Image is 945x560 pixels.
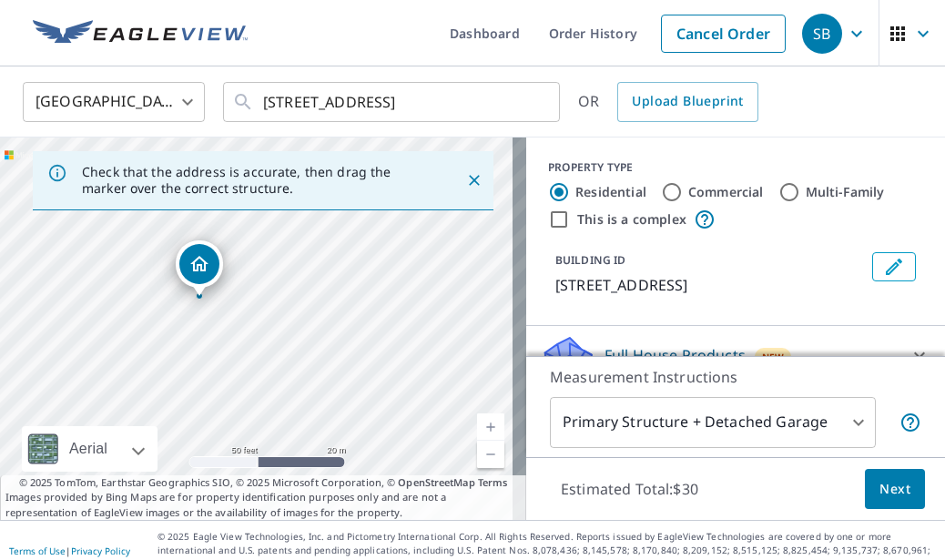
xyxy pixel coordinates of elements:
[806,183,885,201] label: Multi-Family
[578,82,758,122] div: OR
[555,252,625,268] p: BUILDING ID
[462,168,486,192] button: Close
[477,413,504,441] a: Current Level 19, Zoom In
[82,164,433,197] p: Check that the address is accurate, then drag the marker over the correct structure.
[872,252,916,281] button: Edit building 1
[9,545,66,557] a: Terms of Use
[575,183,646,201] label: Residential
[802,14,842,54] div: SB
[688,183,764,201] label: Commercial
[64,426,113,472] div: Aerial
[176,240,223,297] div: Dropped pin, building 1, Residential property, 37 Sundance Trl Bozeman, MT 59718
[23,76,205,127] div: [GEOGRAPHIC_DATA]
[605,344,746,366] p: Full House Products
[879,478,910,501] span: Next
[577,210,686,229] label: This is a complex
[71,545,130,557] a: Privacy Policy
[9,545,130,556] p: |
[899,412,921,433] span: Your report will include the primary structure and a detached garage if one exists.
[617,82,757,122] a: Upload Blueprint
[477,441,504,468] a: Current Level 19, Zoom Out
[541,333,930,377] div: Full House ProductsNew
[398,475,474,489] a: OpenStreetMap
[19,475,508,491] span: © 2025 TomTom, Earthstar Geographics SIO, © 2025 Microsoft Corporation, ©
[22,426,157,472] div: Aerial
[762,350,785,364] span: New
[548,159,923,176] div: PROPERTY TYPE
[478,475,508,489] a: Terms
[550,366,921,388] p: Measurement Instructions
[546,469,713,509] p: Estimated Total: $30
[865,469,925,510] button: Next
[555,274,865,296] p: [STREET_ADDRESS]
[632,90,743,113] span: Upload Blueprint
[550,397,876,448] div: Primary Structure + Detached Garage
[33,20,248,47] img: EV Logo
[263,76,523,127] input: Search by address or latitude-longitude
[661,15,786,53] a: Cancel Order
